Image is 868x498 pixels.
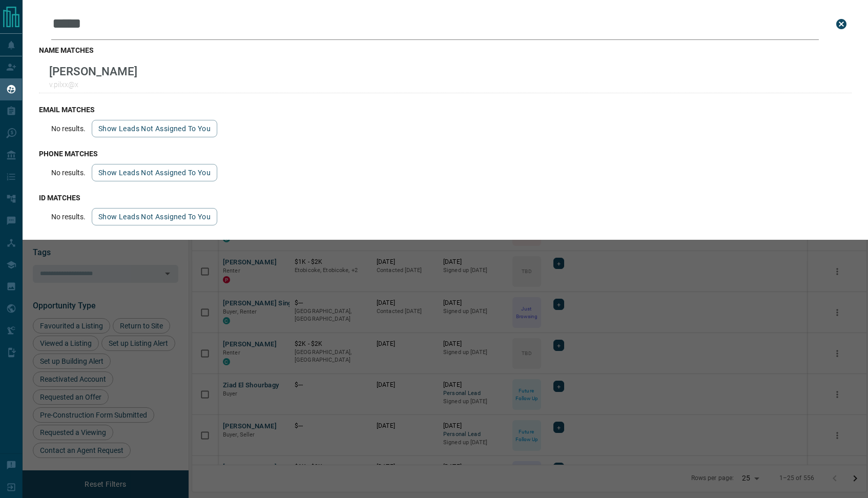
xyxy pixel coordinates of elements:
[831,14,852,34] button: close search bar
[92,120,217,137] button: show leads not assigned to you
[49,65,137,78] p: [PERSON_NAME]
[39,194,852,202] h3: id matches
[49,80,137,89] p: v.pilxx@x
[92,208,217,225] button: show leads not assigned to you
[51,169,86,177] p: No results.
[39,46,852,54] h3: name matches
[92,164,217,181] button: show leads not assigned to you
[39,106,852,114] h3: email matches
[51,125,86,133] p: No results.
[39,150,852,158] h3: phone matches
[51,213,86,221] p: No results.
